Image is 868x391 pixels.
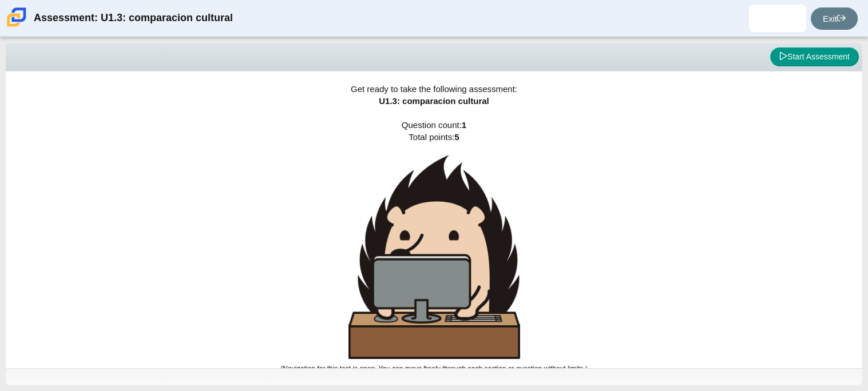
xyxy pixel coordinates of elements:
[5,5,29,29] img: Carmen School of Science & Technology
[348,155,520,359] img: hedgehog-behind-computer-large.png
[454,132,459,142] b: 5
[770,47,859,67] button: Start Assessment
[811,7,858,30] a: Exit
[768,9,787,27] img: yanely.solano.b1UZPT
[280,120,587,373] span: Question count: Total points:
[351,84,517,94] span: Get ready to take the following assessment:
[462,120,466,130] b: 1
[34,5,233,32] div: Assessment: U1.3: comparacion cultural
[5,21,29,31] a: Carmen School of Science & Technology
[280,365,587,373] small: (Navigation for this test is open. You can move freely through each section or question without l...
[379,96,489,106] span: U1.3: comparacion cultural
